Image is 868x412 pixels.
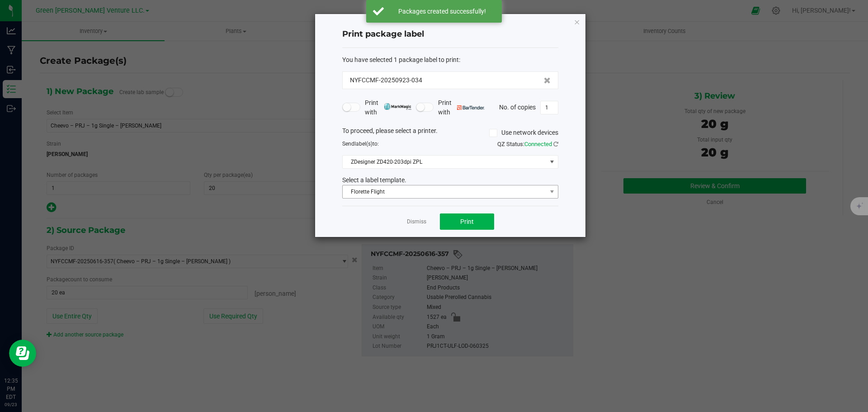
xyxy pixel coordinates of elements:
[9,340,36,367] iframe: Resource center
[343,185,547,198] span: Florette Flight
[343,156,547,168] span: ZDesigner ZD420-203dpi ZPL
[389,7,495,16] div: Packages created successfully!
[457,105,485,110] img: bartender.png
[335,126,565,140] div: To proceed, please select a printer.
[342,55,558,65] div: :
[342,28,558,40] h4: Print package label
[335,175,565,185] div: Select a label template.
[497,141,558,147] span: QZ Status:
[438,98,485,117] span: Print with
[440,213,494,230] button: Print
[350,76,422,85] span: NYFCCMF-20250923-034
[365,98,411,117] span: Print with
[489,128,558,137] label: Use network devices
[342,141,379,147] span: Send to:
[342,56,459,63] span: You have selected 1 package label to print
[354,141,373,147] span: label(s)
[384,103,411,110] img: mark_magic_cybra.png
[499,103,536,110] span: No. of copies
[407,218,426,226] a: Dismiss
[460,218,474,225] span: Print
[524,141,552,147] span: Connected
